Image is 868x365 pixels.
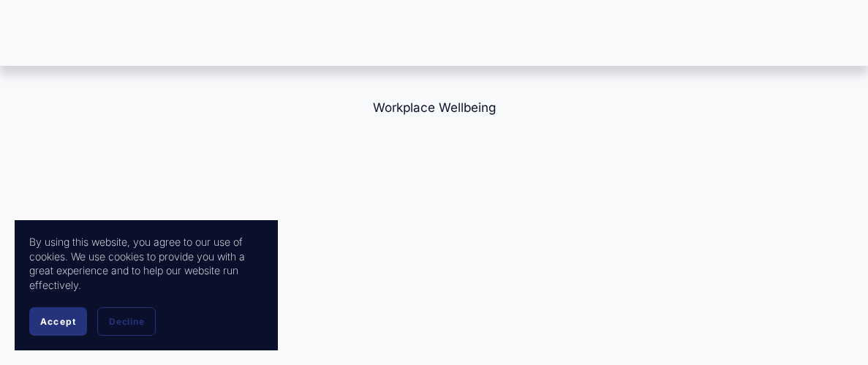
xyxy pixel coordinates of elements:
button: Accept [29,307,87,336]
span: Decline [109,316,144,327]
span: Accept [40,316,76,327]
p: By using this website, you agree to our use of cookies. We use cookies to provide you with a grea... [29,235,263,293]
a: Workplace Wellbeing [373,100,496,115]
button: Decline [97,307,156,336]
section: Cookie banner [15,220,278,350]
